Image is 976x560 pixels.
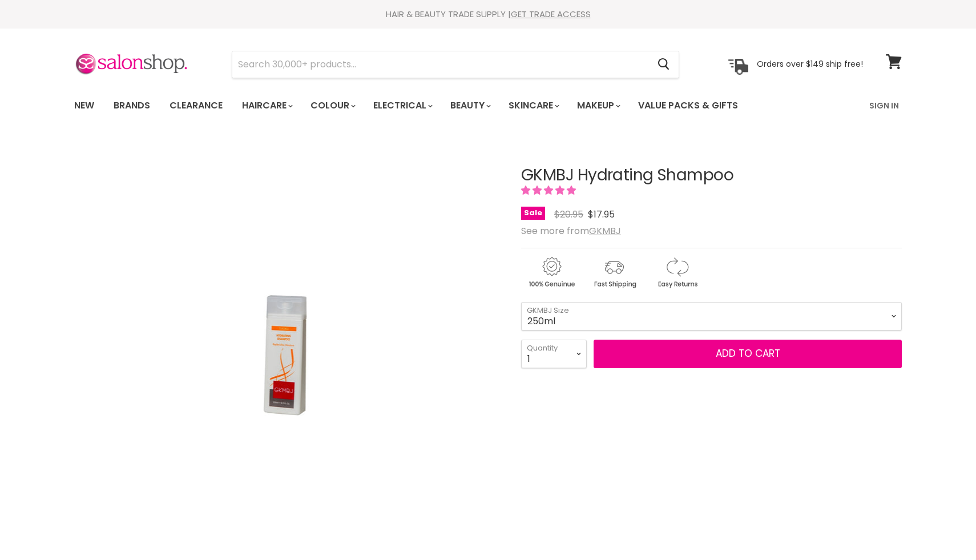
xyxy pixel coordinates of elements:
span: See more from [521,224,621,237]
nav: Main [60,89,916,122]
a: Brands [105,94,159,118]
img: genuine.gif [521,255,582,290]
img: GKMBJ Hydrating Shampoo [154,151,421,551]
img: shipping.gif [584,255,644,290]
a: Value Packs & Gifts [630,94,747,118]
form: Product [232,51,679,78]
a: Sign In [862,94,906,118]
a: Beauty [442,94,498,118]
a: New [66,94,103,118]
a: Skincare [500,94,566,118]
input: Search [232,51,648,78]
a: Makeup [568,94,627,118]
span: $20.95 [554,208,583,221]
p: Orders over $149 ship free! [757,59,863,69]
a: GKMBJ [589,224,621,237]
select: Quantity [521,340,587,368]
span: 5.00 stars [521,184,578,197]
h1: GKMBJ Hydrating Shampoo [521,167,902,184]
ul: Main menu [66,89,805,122]
span: Sale [521,207,545,220]
span: $17.95 [588,208,615,221]
div: HAIR & BEAUTY TRADE SUPPLY | [60,9,916,20]
a: Colour [302,94,362,118]
a: Haircare [233,94,300,118]
img: returns.gif [647,255,707,290]
a: Electrical [365,94,439,118]
span: Add to cart [716,347,780,360]
a: GET TRADE ACCESS [511,8,591,20]
button: Add to cart [594,340,902,368]
a: Clearance [161,94,231,118]
button: Search [648,51,679,78]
